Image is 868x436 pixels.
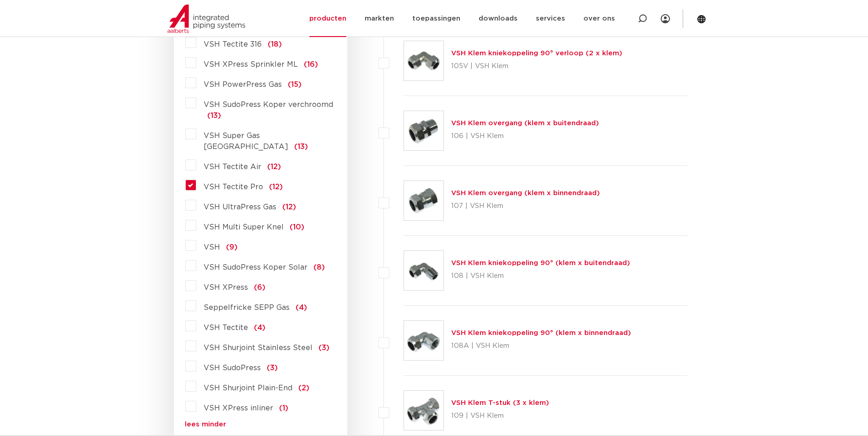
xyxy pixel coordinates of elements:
[404,391,443,430] img: Thumbnail for VSH Klem T-stuk (3 x klem)
[296,304,307,311] span: (4)
[204,132,288,150] span: VSH Super Gas [GEOGRAPHIC_DATA]
[282,203,296,211] span: (12)
[254,324,265,331] span: (4)
[304,61,318,68] span: (16)
[451,409,549,423] p: 109 | VSH Klem
[207,112,221,119] span: (13)
[204,203,276,211] span: VSH UltraPress Gas
[204,264,307,271] span: VSH SudoPress Koper Solar
[451,330,631,336] a: VSH Klem kniekoppeling 90° (klem x binnendraad)
[204,324,248,331] span: VSH Tectite
[451,120,599,127] a: VSH Klem overgang (klem x buitendraad)
[279,404,288,412] span: (1)
[451,199,600,213] p: 107 | VSH Klem
[204,101,333,108] span: VSH SudoPress Koper verchroomd
[404,251,443,290] img: Thumbnail for VSH Klem kniekoppeling 90° (klem x buitendraad)
[204,344,313,351] span: VSH Shurjoint Stainless Steel
[451,399,549,406] a: VSH Klem T-stuk (3 x klem)
[451,260,630,266] a: VSH Klem kniekoppeling 90° (klem x buitendraad)
[404,111,443,150] img: Thumbnail for VSH Klem overgang (klem x buitendraad)
[204,384,292,392] span: VSH Shurjoint Plain-End
[254,284,265,291] span: (6)
[451,269,630,283] p: 108 | VSH Klem
[318,344,329,351] span: (3)
[404,41,443,80] img: Thumbnail for VSH Klem kniekoppeling 90° verloop (2 x klem)
[268,41,282,48] span: (18)
[204,81,282,88] span: VSH PowerPress Gas
[204,364,261,372] span: VSH SudoPress
[451,339,631,353] p: 108A | VSH Klem
[226,244,237,251] span: (9)
[313,264,325,271] span: (8)
[204,41,262,48] span: VSH Tectite 316
[294,143,308,150] span: (13)
[269,183,283,191] span: (12)
[404,181,443,220] img: Thumbnail for VSH Klem overgang (klem x binnendraad)
[451,50,622,57] a: VSH Klem kniekoppeling 90° verloop (2 x klem)
[404,321,443,360] img: Thumbnail for VSH Klem kniekoppeling 90° (klem x binnendraad)
[451,129,599,144] p: 106 | VSH Klem
[298,384,309,392] span: (2)
[451,190,600,197] a: VSH Klem overgang (klem x binnendraad)
[267,364,278,372] span: (3)
[204,223,284,231] span: VSH Multi Super Knel
[451,59,622,74] p: 105V | VSH Klem
[204,61,298,68] span: VSH XPress Sprinkler ML
[204,284,248,291] span: VSH XPress
[204,304,290,311] span: Seppelfricke SEPP Gas
[267,163,281,170] span: (12)
[204,183,263,191] span: VSH Tectite Pro
[288,81,302,88] span: (15)
[185,421,336,428] a: lees minder
[290,223,304,231] span: (10)
[204,163,261,170] span: VSH Tectite Air
[204,244,220,251] span: VSH
[204,404,273,412] span: VSH XPress inliner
